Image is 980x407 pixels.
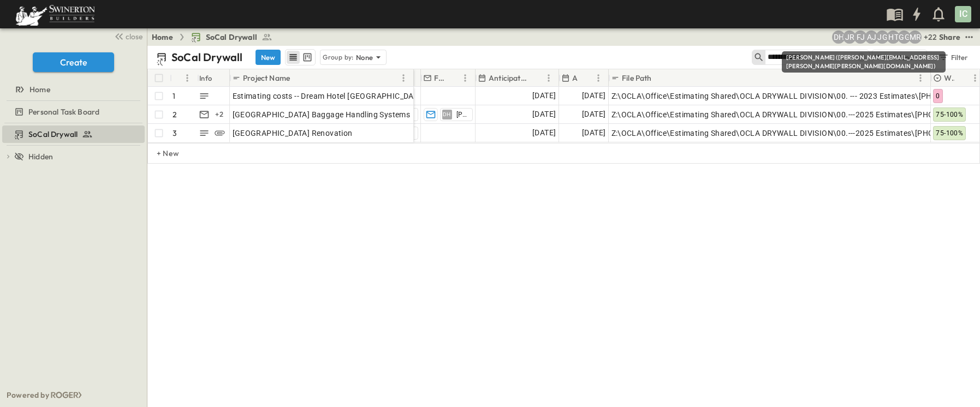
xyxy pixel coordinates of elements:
button: New [256,50,281,65]
button: Menu [592,71,605,85]
span: DH [443,114,451,115]
button: Menu [542,71,555,85]
div: Info [197,69,230,87]
div: Personal Task Boardtest [2,103,145,121]
button: Menu [914,71,927,85]
div: Share [939,32,960,43]
button: test [963,31,976,44]
div: IC [955,6,971,22]
nav: breadcrumbs [152,32,279,43]
p: None [356,52,373,63]
button: Sort [654,72,666,84]
span: 75-100% [936,111,963,118]
span: [DATE] [582,89,605,102]
div: Anthony Jimenez (anthony.jimenez@swinerton.com) [865,31,878,44]
button: Create [33,52,114,72]
span: [GEOGRAPHIC_DATA] Renovation [233,128,353,139]
p: Project Name [243,73,290,83]
button: Sort [530,72,542,84]
span: [GEOGRAPHIC_DATA] Baggage Handling Systems [233,109,411,120]
div: Joshua Russell (joshua.russell@swinerton.com) [843,31,856,44]
a: Home [2,82,142,97]
div: SoCal Drywalltest [2,125,145,143]
button: Sort [957,72,969,84]
p: + 22 [924,32,935,43]
span: [DATE] [582,108,605,121]
div: # [170,69,197,87]
span: [DATE] [532,127,556,139]
div: + 2 [213,108,226,121]
a: Home [152,32,173,43]
button: Sort [447,72,459,84]
span: SoCal Drywall [206,32,257,43]
p: SoCal Drywall [171,50,242,65]
span: Estimating costs -- Dream Hotel [GEOGRAPHIC_DATA] [233,91,425,101]
button: Menu [459,71,472,85]
p: Win Probability [944,73,954,83]
span: Home [29,84,50,95]
p: File Path [622,73,652,83]
button: Sort [292,72,304,84]
p: 3 [173,128,177,139]
span: close [126,31,142,42]
button: row view [287,51,300,64]
div: [PERSON_NAME] ([PERSON_NAME][EMAIL_ADDRESS][PERSON_NAME][PERSON_NAME][DOMAIN_NAME]) [782,51,946,73]
button: IC [954,5,972,23]
div: Gerrad Gerber (gerrad.gerber@swinerton.com) [898,31,911,44]
span: [PERSON_NAME] [456,110,468,119]
button: Menu [181,71,194,85]
img: 6c363589ada0b36f064d841b69d3a419a338230e66bb0a533688fa5cc3e9e735.png [13,3,97,26]
div: Haaris Tahmas (haaris.tahmas@swinerton.com) [887,31,900,44]
button: Menu [397,71,410,85]
button: Sort [174,72,186,84]
button: kanban view [300,51,314,64]
p: Anticipated Finish [572,73,578,83]
span: [DATE] [532,89,556,102]
button: close [110,28,145,44]
button: Filter [934,50,971,65]
p: Group by: [323,52,354,63]
p: 2 [173,109,177,120]
div: Meghana Raj (meghana.raj@swinerton.com) [908,31,922,44]
p: Final Reviewer [434,73,444,83]
div: Info [199,63,212,93]
button: Sort [580,72,592,84]
p: + New [157,148,163,159]
p: 1 [173,91,175,101]
a: SoCal Drywall [191,32,272,43]
a: Personal Task Board [2,104,142,119]
span: [DATE] [582,127,605,139]
span: SoCal Drywall [28,129,78,140]
span: Hidden [28,151,53,162]
p: Anticipated Start [489,73,528,83]
span: 0 [936,92,940,100]
div: table view [285,49,316,65]
div: Daryll Hayward (daryll.hayward@swinerton.com) [832,31,845,44]
div: Francisco J. Sanchez (frsanchez@swinerton.com) [854,31,867,44]
span: [DATE] [532,108,556,121]
div: Filter [937,51,969,63]
div: Jorge Garcia (jorgarcia@swinerton.com) [876,31,889,44]
span: 75-100% [936,129,963,137]
span: Personal Task Board [28,106,99,117]
a: SoCal Drywall [2,127,142,142]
